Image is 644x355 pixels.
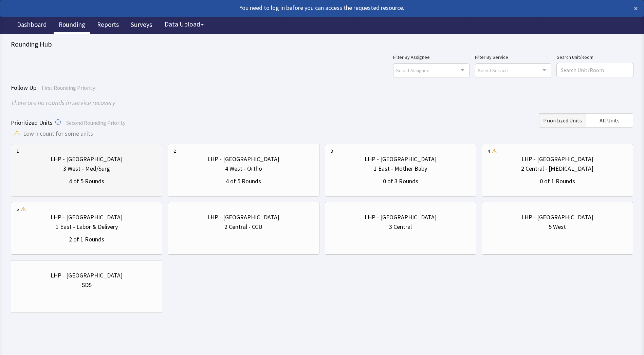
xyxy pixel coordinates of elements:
[475,53,551,61] label: Filter By Service
[331,148,333,154] div: 3
[487,148,490,154] div: 4
[557,53,633,61] label: Search Unit/Room
[42,84,95,91] span: First Rounding Priority
[69,175,104,186] div: 4 of 5 Rounds
[66,119,125,126] span: Second Rounding Priority
[23,129,93,138] span: Low n count for some units
[393,53,470,61] label: Filter By Assignee
[6,3,575,13] div: You need to log in before you can access the requested resource.
[69,233,104,244] div: 2 of 1 Rounds
[365,213,437,222] div: LHP - [GEOGRAPHIC_DATA]
[396,66,429,74] span: Select Assignee
[51,213,123,222] div: LHP - [GEOGRAPHIC_DATA]
[63,164,110,173] div: 3 West - Med/Surg
[17,206,19,213] div: 5
[126,17,157,34] a: Surveys
[383,175,418,186] div: 0 of 3 Rounds
[521,154,593,164] div: LHP - [GEOGRAPHIC_DATA]
[374,164,427,173] div: 1 East - Mother Baby
[207,213,279,222] div: LHP - [GEOGRAPHIC_DATA]
[225,164,262,173] div: 4 West - Ortho
[11,98,633,108] div: There are no rounds in service recovery
[389,222,412,232] div: 3 Central
[224,222,262,232] div: 2 Central - CCU
[543,116,582,124] span: Prioritized Units
[549,222,566,232] div: 5 West
[56,222,118,232] div: 1 East - Labor & Delivery
[12,17,52,34] a: Dashboard
[540,175,575,186] div: 0 of 1 Rounds
[521,213,593,222] div: LHP - [GEOGRAPHIC_DATA]
[521,164,593,173] div: 2 Central - [MEDICAL_DATA]
[92,17,124,34] a: Reports
[634,3,638,14] button: ×
[365,154,437,164] div: LHP - [GEOGRAPHIC_DATA]
[82,280,92,290] div: SDS
[11,83,633,92] div: Follow Up
[478,66,508,74] span: Select Service
[539,113,586,128] button: Prioritized Units
[161,18,208,31] button: Data Upload
[207,154,279,164] div: LHP - [GEOGRAPHIC_DATA]
[226,175,261,186] div: 4 of 5 Rounds
[51,271,123,280] div: LHP - [GEOGRAPHIC_DATA]
[11,39,633,49] div: Rounding Hub
[17,148,19,154] div: 1
[54,17,90,34] a: Rounding
[557,63,633,77] input: Search Unit/Room
[600,116,620,124] span: All Units
[51,154,123,164] div: LHP - [GEOGRAPHIC_DATA]
[11,119,53,126] span: Prioritized Units
[586,113,633,128] button: All Units
[173,148,176,154] div: 2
